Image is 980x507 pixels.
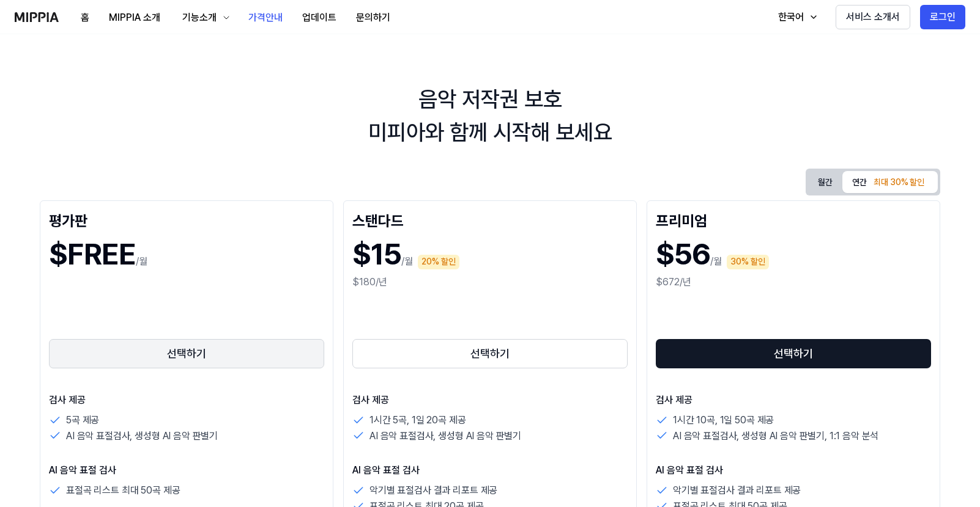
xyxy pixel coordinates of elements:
a: 선택하기 [49,337,324,371]
a: 가격안내 [239,1,292,34]
p: 검사 제공 [49,393,324,407]
div: 20% 할인 [418,255,459,269]
p: 1시간 10곡, 1일 50곡 제공 [673,412,774,428]
p: 표절곡 리스트 최대 50곡 제공 [66,483,180,498]
button: 로그인 [920,5,965,29]
p: AI 음악 표절 검사 [656,463,931,478]
p: /월 [136,254,147,269]
p: 악기별 표절검사 결과 리포트 제공 [369,483,497,498]
button: 연간 [842,171,938,193]
button: 월간 [808,173,842,192]
img: logo [15,12,59,22]
p: /월 [710,254,722,269]
div: 한국어 [776,10,806,24]
p: AI 음악 표절 검사 [352,463,628,478]
button: 선택하기 [49,339,324,368]
p: AI 음악 표절검사, 생성형 AI 음악 판별기, 1:1 음악 분석 [673,428,878,444]
p: AI 음악 표절 검사 [49,463,324,478]
div: 스탠다드 [352,210,628,229]
button: 문의하기 [346,5,400,30]
p: 검사 제공 [656,393,931,407]
p: 악기별 표절검사 결과 리포트 제공 [673,483,801,498]
button: 기능소개 [170,5,239,30]
div: $672/년 [656,275,931,290]
div: 평가판 [49,210,324,229]
p: 1시간 5곡, 1일 20곡 제공 [369,412,466,428]
button: 서비스 소개서 [836,5,910,29]
button: 가격안내 [239,5,292,30]
div: 기능소개 [180,10,219,25]
button: 한국어 [766,5,826,29]
h1: $15 [352,234,401,275]
p: 검사 제공 [352,393,628,407]
div: 프리미엄 [656,210,931,229]
p: AI 음악 표절검사, 생성형 AI 음악 판별기 [369,428,521,444]
a: 선택하기 [656,337,931,371]
button: MIPPIA 소개 [99,5,170,30]
h1: $56 [656,234,710,275]
button: 선택하기 [656,339,931,368]
button: 홈 [71,5,99,30]
p: /월 [401,254,413,269]
button: 업데이트 [292,5,346,30]
button: 선택하기 [352,339,628,368]
div: 최대 30% 할인 [870,175,928,190]
h1: $FREE [49,234,136,275]
p: 5곡 제공 [66,412,99,428]
div: $180/년 [352,275,628,290]
a: 업데이트 [292,1,346,34]
p: AI 음악 표절검사, 생성형 AI 음악 판별기 [66,428,218,444]
a: 선택하기 [352,337,628,371]
div: 30% 할인 [727,255,769,269]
